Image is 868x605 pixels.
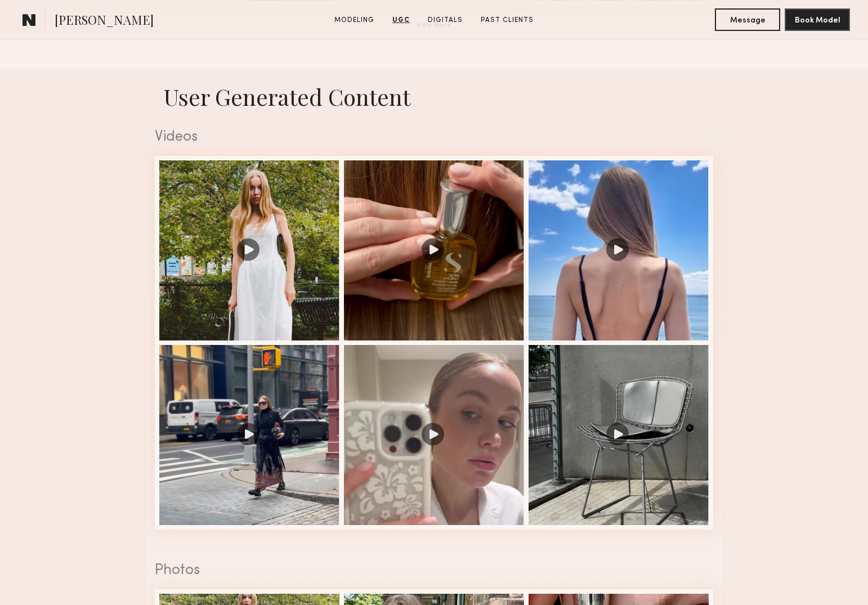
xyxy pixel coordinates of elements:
button: Message [715,8,780,31]
a: Book Model [785,15,850,24]
a: UGC [388,15,414,25]
a: Modeling [330,15,379,25]
button: Book Model [785,8,850,31]
a: Past Clients [476,15,538,25]
h1: User Generated Content [146,82,722,111]
span: [PERSON_NAME] [55,11,154,31]
div: Videos [155,130,713,145]
a: Digitals [423,15,467,25]
div: Photos [155,563,713,578]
